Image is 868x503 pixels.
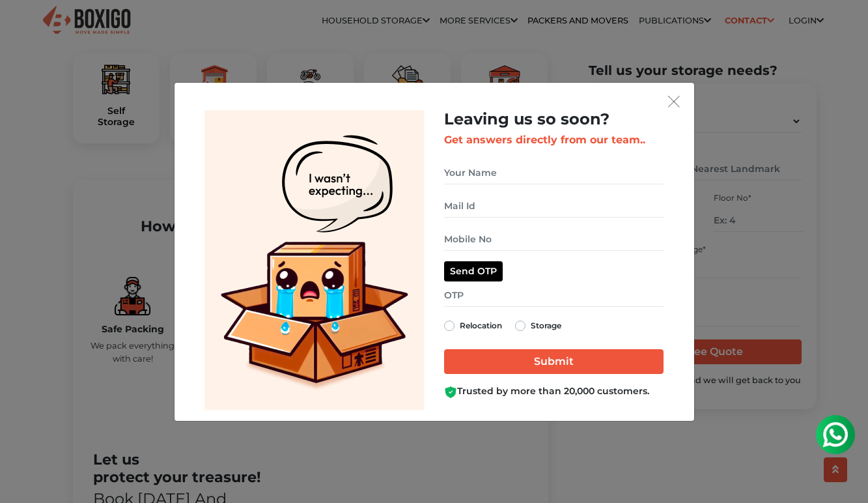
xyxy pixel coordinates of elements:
[444,261,503,281] button: Send OTP
[204,110,425,410] img: Lead Welcome Image
[460,318,502,334] label: Relocation
[444,110,664,129] h2: Leaving us so soon?
[531,318,561,334] label: Storage
[444,386,457,399] img: Boxigo Customer Shield
[444,284,664,307] input: OTP
[444,134,664,146] h3: Get answers directly from our team..
[444,228,664,251] input: Mobile No
[444,195,664,218] input: Mail Id
[444,349,664,374] input: Submit
[444,162,664,184] input: Your Name
[444,384,664,398] div: Trusted by more than 20,000 customers.
[13,13,39,39] img: whatsapp-icon.svg
[668,96,680,108] img: exit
